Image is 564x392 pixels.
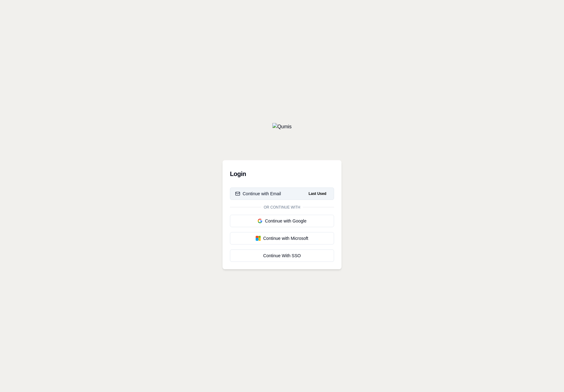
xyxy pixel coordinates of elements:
[235,218,329,224] div: Continue with Google
[235,253,329,259] div: Continue With SSO
[230,168,334,180] h3: Login
[272,123,292,130] img: Qumis
[230,232,334,244] button: Continue with Microsoft
[230,187,334,200] button: Continue with EmailLast Used
[230,215,334,227] button: Continue with Google
[261,205,303,210] span: Or continue with
[235,235,329,241] div: Continue with Microsoft
[230,249,334,262] a: Continue With SSO
[306,190,329,197] span: Last Used
[235,191,281,197] div: Continue with Email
